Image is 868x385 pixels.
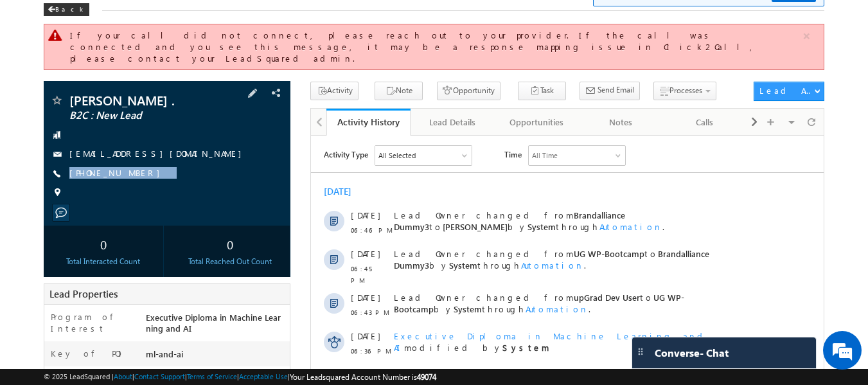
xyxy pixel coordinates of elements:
span: Automation [210,124,273,135]
label: Program of Interest [51,311,134,334]
span: B2C : New Lead [69,109,222,122]
div: If your call did not connect, please reach out to your provider. If the call was connected and yo... [70,30,802,64]
span: 06:35 PM [40,287,78,298]
div: Executive Diploma in Machine Learning and AI [143,311,290,340]
div: Lead Details [421,114,483,130]
span: [PERSON_NAME] [132,85,197,96]
span: Automation [215,168,278,179]
div: 0 [173,232,287,256]
span: [DATE] [40,195,69,206]
strong: System [191,206,238,217]
div: All Selected [67,14,105,26]
a: [PHONE_NUMBER] [69,167,166,178]
span: [DATE] [40,74,69,85]
a: Notes [579,109,663,136]
span: [DATE] [40,310,69,322]
div: [DATE] [13,50,55,62]
span: Brandalliance Dummy3 [83,112,398,135]
a: Back [44,3,96,13]
span: Lead Owner changed from to by through . [83,156,373,179]
span: Executive Diploma in Machine Learning and AI [83,195,396,217]
a: Calls [663,109,747,136]
span: 06:45 PM [40,127,78,150]
span: [DATE] 06:35 PM [181,336,236,346]
button: Processes [653,82,716,100]
span: modified by [83,272,458,295]
span: 06:43 PM [40,171,78,183]
div: Total Interacted Count [47,256,160,267]
span: 06:36 PM [40,248,78,260]
img: carter-drag [635,346,646,357]
span: Brandalliance Dummy3 [83,74,314,96]
span: [PERSON_NAME] . [69,94,222,107]
span: UG WP-Bootcamp [263,112,333,123]
span: Processes [669,85,702,95]
button: Task [518,82,566,100]
span: System [143,168,171,179]
span: upGrad Dev User [116,336,172,346]
div: ml-and-ai [143,348,290,366]
a: Opportunities [495,109,579,136]
a: [EMAIL_ADDRESS][DOMAIN_NAME] [69,148,248,159]
span: Added by on [83,336,458,347]
a: Activity History [326,109,411,136]
span: UG WP-Bootcamp [83,156,373,179]
a: Contact Support [134,372,185,381]
span: Converse - Chat [655,347,729,359]
div: Notes [589,114,651,130]
span: 06:46 PM [40,89,78,100]
button: Send Email [580,82,640,100]
div: Opportunities [505,114,567,130]
a: Acceptable Use [239,372,288,381]
span: Lead Properties [49,287,118,300]
div: Calls [673,114,736,130]
button: Lead Actions [754,82,824,101]
div: All Time [221,14,247,26]
div: Back [44,3,89,16]
span: 49074 [417,372,436,382]
span: 06:35 PM [40,325,78,337]
span: 06:36 PM [40,210,78,221]
span: Lead Owner changed from to by through . [83,112,398,135]
span: System [217,85,245,96]
div: Activity History [336,116,401,128]
span: Time [193,10,211,29]
div: Lead Actions [759,85,814,96]
span: Automation [288,85,351,96]
span: System [138,124,166,135]
strong: System [191,245,238,256]
a: About [114,372,132,381]
span: modified by [83,195,458,218]
div: 0 [47,232,160,256]
span: Activity Type [13,10,57,29]
a: Terms of Service [187,372,237,381]
span: Lead Owner changed from to by through . [83,74,353,96]
span: [DATE] [40,112,69,124]
span: New Opportunity [83,322,176,333]
span: upGrad Dev User [263,156,329,167]
span: Send Email [598,84,634,96]
span: [DATE] [40,272,69,283]
span: modified by [83,233,458,256]
span: © 2025 LeadSquared | | | | | [44,371,436,383]
a: Lead Details [411,109,495,136]
span: [DATE] [40,233,69,245]
button: Opportunity [437,82,500,100]
button: Note [375,82,423,100]
span: Executive Diploma in Machine Learning and AI [83,233,396,256]
div: All Selected [64,10,161,30]
span: Your Leadsquared Account Number is [290,372,436,382]
div: Total Reached Out Count [173,256,287,267]
span: Executive Diploma in Machine Learning and AI [83,272,396,294]
span: Executive Diploma in Machine Learning and AI [83,310,429,321]
strong: upGrad Dev User [191,283,301,294]
button: Activity [310,82,359,100]
label: Key of POI [51,348,125,359]
span: [DATE] [40,156,69,168]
